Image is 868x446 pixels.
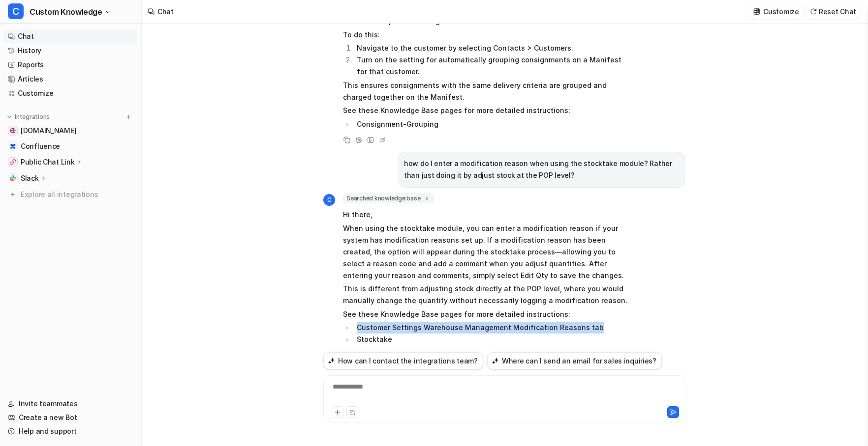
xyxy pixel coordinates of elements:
button: How can I contact the integrations team? [323,352,483,369]
span: C [323,194,335,206]
a: Create a new Bot [4,411,137,424]
span: [DOMAIN_NAME] [21,126,76,136]
button: Integrations [4,112,53,122]
img: expand menu [6,113,13,120]
img: help.cartoncloud.com [10,128,16,134]
button: Reset Chat [807,4,860,19]
li: Navigate to the customer by selecting Contacts > Customers. [354,42,631,54]
a: Reports [4,58,137,72]
p: Integrations [15,113,50,121]
img: customize [753,8,760,15]
a: Invite teammates [4,397,137,411]
span: Searched knowledge base [343,194,434,203]
a: Chat [4,29,137,43]
p: This is different from adjusting stock directly at the POP level, where you would manually change... [343,283,631,307]
li: Stocktake [354,334,631,345]
div: Chat [157,6,174,17]
img: reset [810,8,817,15]
button: Customize [750,4,803,19]
span: Confluence [21,141,60,151]
a: Explore all integrations [4,188,137,201]
a: Help and support [4,424,137,438]
img: Public Chat Link [10,159,16,165]
a: History [4,44,137,57]
p: Public Chat Link [21,157,75,167]
li: Turn on the setting for automatically grouping consignments on a Manifest for that customer. [354,54,631,78]
li: Customer Settings Warehouse Management Modification Reasons tab [354,322,631,334]
p: Slack [21,173,39,183]
p: To do this: [343,29,631,41]
p: When using the stocktake module, you can enter a modification reason if your system has modificat... [343,223,631,281]
p: how do I enter a modification reason when using the stocktake module? Rather than just doing it b... [404,158,679,181]
span: Explore all integrations [21,187,133,202]
img: explore all integrations [8,190,18,199]
img: Slack [10,175,16,181]
a: help.cartoncloud.com[DOMAIN_NAME] [4,124,137,138]
span: Custom Knowledge [30,5,102,19]
p: See these Knowledge Base pages for more detailed instructions: [343,308,631,320]
p: Customize [763,6,799,17]
p: This ensures consignments with the same delivery criteria are grouped and charged together on the... [343,80,631,103]
img: Confluence [10,143,16,149]
span: C [8,3,24,19]
button: Where can I send an email for sales inquiries? [487,352,662,369]
a: Articles [4,72,137,86]
a: ConfluenceConfluence [4,139,137,153]
li: Consignment-Grouping [354,118,631,130]
img: menu_add.svg [125,113,132,120]
a: Customize [4,86,137,100]
p: See these Knowledge Base pages for more detailed instructions: [343,105,631,116]
p: Hi there, [343,209,631,221]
